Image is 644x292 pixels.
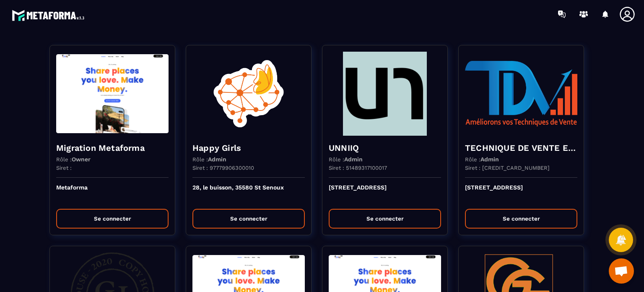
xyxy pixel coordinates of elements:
span: Admin [208,156,226,163]
img: funnel-background [192,52,305,136]
p: Siret : [CREDIT_CARD_NUMBER] [465,165,550,171]
button: Se connecter [465,209,577,229]
img: logo [12,8,87,23]
p: Siret : 51489317100017 [329,165,387,171]
p: Metaforma [56,184,169,203]
p: [STREET_ADDRESS] [465,184,577,203]
button: Se connecter [192,209,305,229]
p: Siret : 97779906300010 [192,165,254,171]
p: Siret : [56,165,72,171]
span: Admin [344,156,363,163]
h4: Happy Girls [192,142,305,154]
p: 28, le buisson, 35580 St Senoux [192,184,305,203]
p: Rôle : [192,156,226,163]
button: Se connecter [56,209,169,229]
span: Owner [72,156,91,163]
p: [STREET_ADDRESS] [329,184,441,203]
img: funnel-background [465,52,577,136]
p: Rôle : [56,156,91,163]
img: funnel-background [329,52,441,136]
p: Rôle : [329,156,363,163]
img: funnel-background [56,52,169,136]
h4: Migration Metaforma [56,142,169,154]
span: Admin [480,156,499,163]
h4: UNNIIQ [329,142,441,154]
div: Ouvrir le chat [609,258,634,284]
h4: TECHNIQUE DE VENTE EDITION [465,142,577,154]
p: Rôle : [465,156,499,163]
button: Se connecter [329,209,441,229]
